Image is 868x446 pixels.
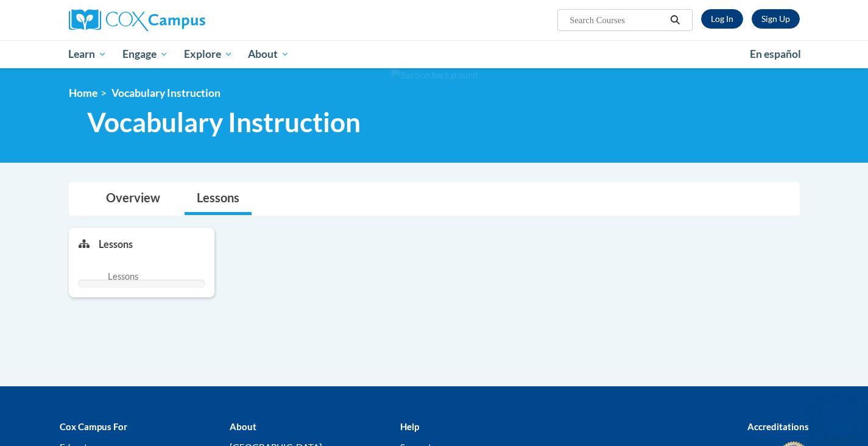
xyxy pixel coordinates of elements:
[185,183,252,215] a: Lessons
[115,40,176,68] a: Engage
[99,238,133,251] p: Lessons
[111,87,221,99] span: Vocabulary Instruction
[68,47,107,62] span: Learn
[391,69,478,82] img: Section background
[701,9,743,29] a: Log In
[230,421,256,432] b: About
[61,40,115,68] a: Learn
[60,421,127,432] b: Cox Campus For
[742,41,809,67] a: En español
[69,9,300,31] a: Cox Campus
[752,9,800,29] a: Register
[122,47,168,62] span: Engage
[87,106,361,138] span: Vocabulary Instruction
[568,13,666,27] input: Search Courses
[819,397,858,436] iframe: Button to launch messaging window
[400,421,419,432] b: Help
[248,47,289,62] span: About
[176,40,241,68] a: Explore
[666,13,684,27] button: Search
[51,40,818,68] div: Main menu
[184,47,233,62] span: Explore
[108,270,138,283] span: Lessons
[69,9,205,31] img: Cox Campus
[747,421,809,432] b: Accreditations
[94,183,172,215] a: Overview
[240,40,297,68] a: About
[750,48,801,60] span: En español
[69,87,97,99] a: Home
